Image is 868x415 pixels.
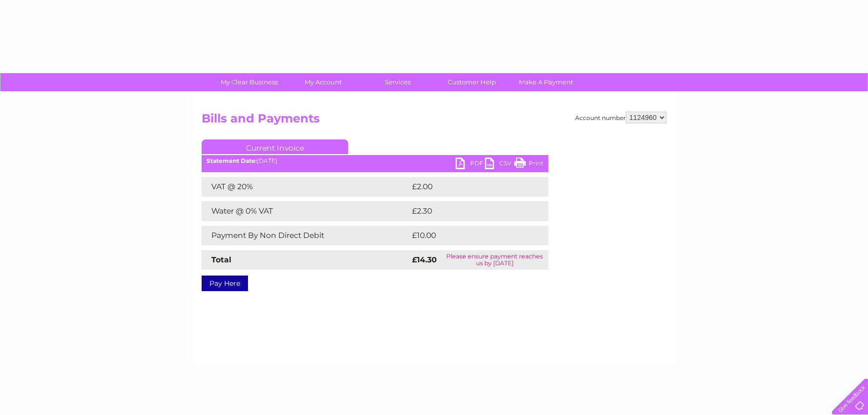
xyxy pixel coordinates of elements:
td: VAT @ 20% [202,177,410,197]
a: My Clear Business [209,73,289,91]
td: Water @ 0% VAT [202,201,410,221]
a: Pay Here [202,276,248,291]
div: Account number [575,112,666,123]
td: £2.30 [410,201,525,221]
a: Services [357,73,438,91]
a: PDF [455,158,485,172]
a: CSV [485,158,514,172]
a: Print [514,158,543,172]
b: Statement Date: [207,157,257,164]
td: Payment By Non Direct Debit [202,226,410,245]
td: Please ensure payment reaches us by [DATE] [441,250,548,270]
a: Current Invoice [202,139,348,154]
div: [DATE] [202,158,548,164]
h2: Bills and Payments [202,112,666,130]
a: Make A Payment [506,73,586,91]
strong: £14.30 [412,255,437,264]
strong: Total [211,255,231,264]
td: £10.00 [410,226,528,245]
a: My Account [283,73,364,91]
td: £2.00 [410,177,526,197]
a: Customer Help [432,73,512,91]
